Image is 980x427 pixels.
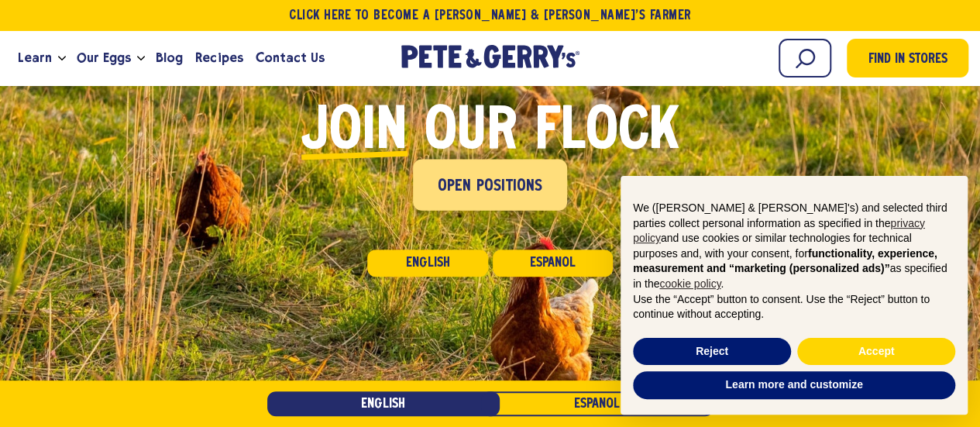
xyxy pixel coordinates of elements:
[18,48,52,67] span: Learn
[633,292,955,322] p: Use the “Accept” button to consent. Use the “Reject” button to continue without accepting.
[70,37,137,79] a: Our Eggs
[633,371,955,399] button: Learn more and customize
[256,48,325,67] span: Contact Us
[481,391,714,416] a: Español
[12,37,58,79] a: Learn
[77,48,131,67] span: Our Eggs
[367,250,487,277] a: English
[425,104,518,162] span: our
[137,56,145,61] button: Open the dropdown menu for Our Eggs
[195,48,242,67] span: Recipes
[868,50,947,71] span: Find in Stores
[493,250,613,277] a: Español
[156,48,183,67] span: Blog
[301,104,407,162] span: Join
[847,39,968,77] a: Find in Stores
[438,174,543,199] span: Open Positions
[633,338,791,366] button: Reject
[189,37,249,79] a: Recipes
[150,37,189,79] a: Blog
[58,56,66,61] button: Open the dropdown menu for Learn
[535,104,679,162] span: flock
[633,201,955,292] p: We ([PERSON_NAME] & [PERSON_NAME]'s) and selected third parties collect personal information as s...
[267,391,500,416] a: English
[249,37,331,79] a: Contact Us
[659,277,720,290] a: cookie policy
[797,338,955,366] button: Accept
[608,164,980,427] div: Notice
[779,39,831,77] input: Search
[413,160,567,211] a: Open Positions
